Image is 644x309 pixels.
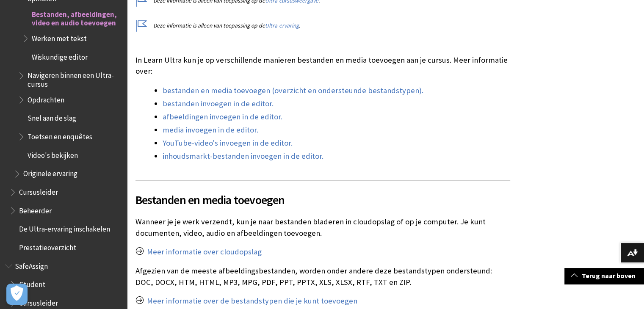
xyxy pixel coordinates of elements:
[28,111,76,123] span: Snel aan de slag
[19,185,58,196] span: Cursusleider
[147,296,357,306] a: Meer informatie over de bestandstypen die je kunt toevoegen
[28,69,121,88] span: Navigeren binnen een Ultra-cursus
[28,93,64,104] span: Opdrachten
[265,22,299,29] a: Ultra-ervaring
[19,296,58,307] span: Cursusleider
[163,99,274,109] a: bestanden invoegen in de editor.
[163,112,282,122] a: afbeeldingen invoegen in de editor.
[564,268,644,284] a: Terug naar boven
[28,148,78,160] span: Video's bekijken
[19,277,45,289] span: Student
[163,125,258,135] a: media invoegen in de editor.
[135,180,510,209] h2: Bestanden en media toevoegen
[163,138,293,148] a: YouTube-video's invoegen in de editor.
[15,259,48,270] span: SafeAssign
[28,130,92,141] span: Toetsen en enquêtes
[135,55,510,77] p: In Learn Ultra kun je op verschillende manieren bestanden en media toevoegen aan je cursus. Meer ...
[163,86,423,96] a: bestanden en media toevoegen (overzicht en ondersteunde bestandstypen).
[6,284,28,305] button: Open Preferences
[19,240,76,252] span: Prestatieoverzicht
[32,7,121,27] span: Bestanden, afbeeldingen, video en audio toevoegen
[19,204,52,215] span: Beheerder
[163,151,323,161] a: inhoudsmarkt-bestanden invoegen in de editor.
[147,247,262,257] a: Meer informatie over cloudopslag
[32,50,88,61] span: Wiskundige editor
[135,216,510,238] p: Wanneer je je werk verzendt, kun je naar bestanden bladeren in cloudopslag of op je computer. Je ...
[135,265,510,287] p: Afgezien van de meeste afbeeldingsbestanden, worden onder andere deze bestandstypen ondersteund: ...
[135,22,510,30] p: Deze informatie is alleen van toepassing op de .
[23,167,77,178] span: Originele ervaring
[32,31,87,43] span: Werken met tekst
[19,222,110,233] span: De Ultra-ervaring inschakelen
